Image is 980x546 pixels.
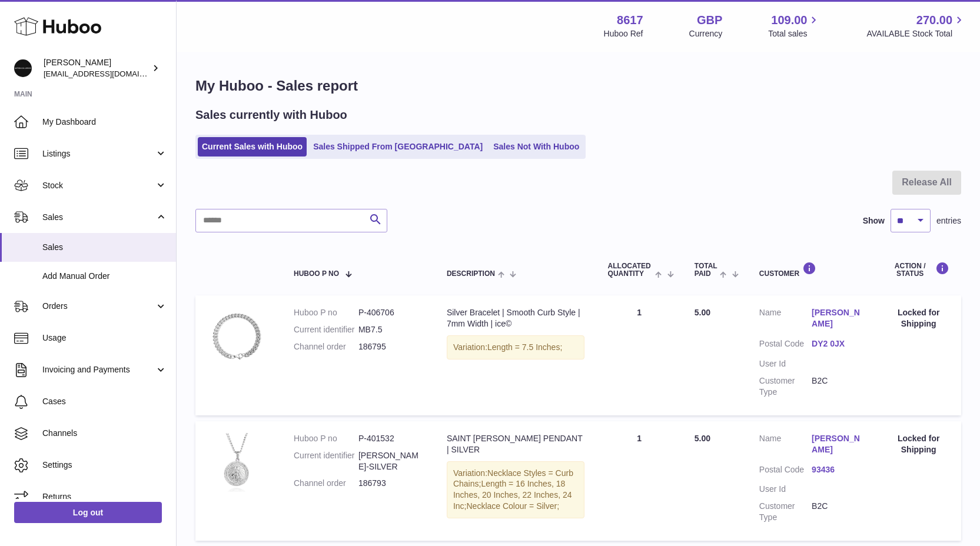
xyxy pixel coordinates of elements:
[695,308,710,317] span: 5.00
[689,28,723,39] div: Currency
[916,12,952,28] span: 270.00
[198,137,307,157] a: Current Sales with Huboo
[487,342,562,352] span: Length = 7.5 Inches;
[42,332,167,344] span: Usage
[195,107,347,123] h2: Sales currently with Huboo
[759,358,812,369] dt: User Id
[294,324,358,335] dt: Current identifier
[447,270,495,278] span: Description
[42,428,167,439] span: Channels
[42,148,155,159] span: Listings
[42,271,167,282] span: Add Manual Order
[759,375,812,398] dt: Customer Type
[812,501,864,523] dd: B2C
[768,12,820,39] a: 109.00 Total sales
[44,69,173,78] span: [EMAIL_ADDRESS][DOMAIN_NAME]
[771,12,807,28] span: 109.00
[812,338,864,349] a: DY2 0JX
[936,215,961,227] span: entries
[608,262,653,278] span: ALLOCATED Quantity
[863,215,885,227] label: Show
[697,12,722,28] strong: GBP
[358,307,423,318] dd: P-406706
[759,501,812,523] dt: Customer Type
[294,478,358,489] dt: Channel order
[467,501,560,511] span: Necklace Colour = Silver;
[207,307,266,366] img: IMG_5460-scaled-e1606917590471.jpg
[44,57,150,79] div: [PERSON_NAME]
[866,12,966,39] a: 270.00 AVAILABLE Stock Total
[447,433,584,455] div: SAINT [PERSON_NAME] PENDANT | SILVER
[309,137,487,157] a: Sales Shipped From [GEOGRAPHIC_DATA]
[489,137,583,157] a: Sales Not With Huboo
[866,28,966,39] span: AVAILABLE Stock Total
[812,433,864,455] a: [PERSON_NAME]
[358,324,423,335] dd: MB7.5
[888,262,949,278] div: Action / Status
[447,335,584,359] div: Variation:
[42,242,167,253] span: Sales
[447,307,584,329] div: Silver Bracelet | Smooth Curb Style | 7mm Width | ice©
[195,76,961,95] h1: My Huboo - Sales report
[294,270,339,278] span: Huboo P no
[596,295,683,415] td: 1
[617,12,643,28] strong: 8617
[358,433,423,444] dd: P-401532
[604,28,643,39] div: Huboo Ref
[42,364,155,375] span: Invoicing and Payments
[888,433,949,455] div: Locked for Shipping
[294,433,358,444] dt: Huboo P no
[759,338,812,352] dt: Postal Code
[14,502,162,523] a: Log out
[453,468,573,489] span: Necklace Styles = Curb Chains;
[888,307,949,329] div: Locked for Shipping
[358,478,423,489] dd: 186793
[14,59,32,77] img: hello@alfredco.com
[812,375,864,398] dd: B2C
[812,464,864,475] a: 93436
[42,396,167,407] span: Cases
[759,262,865,278] div: Customer
[759,433,812,458] dt: Name
[759,464,812,478] dt: Postal Code
[294,307,358,318] dt: Huboo P no
[42,491,167,502] span: Returns
[294,450,358,472] dt: Current identifier
[42,460,167,471] span: Settings
[42,180,155,191] span: Stock
[596,421,683,541] td: 1
[42,301,155,312] span: Orders
[759,484,812,495] dt: User Id
[42,212,155,223] span: Sales
[695,262,717,278] span: Total paid
[447,461,584,519] div: Variation:
[695,434,710,443] span: 5.00
[759,307,812,332] dt: Name
[768,28,820,39] span: Total sales
[294,341,358,352] dt: Channel order
[207,433,266,492] img: Saint-Mary-Silver.jpg
[358,341,423,352] dd: 186795
[358,450,423,472] dd: [PERSON_NAME]-SILVER
[42,116,167,128] span: My Dashboard
[812,307,864,329] a: [PERSON_NAME]
[453,479,572,511] span: Length = 16 Inches, 18 Inches, 20 Inches, 22 Inches, 24 Inc;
